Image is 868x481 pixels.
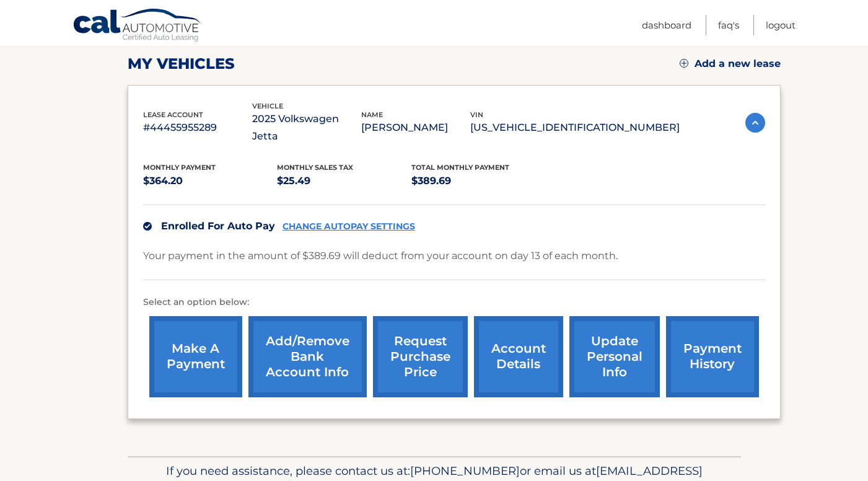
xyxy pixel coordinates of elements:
[474,316,563,397] a: account details
[470,110,483,119] span: vin
[143,172,278,190] p: $364.20
[745,113,765,133] img: accordion-active.svg
[161,220,275,232] span: Enrolled For Auto Pay
[361,119,470,136] p: [PERSON_NAME]
[680,59,688,68] img: add.svg
[143,119,252,136] p: #44455955289
[143,295,765,310] p: Select an option below:
[283,221,415,232] a: CHANGE AUTOPAY SETTINGS
[666,316,759,397] a: payment history
[680,58,781,70] a: Add a new lease
[411,163,509,172] span: Total Monthly Payment
[642,15,691,35] a: Dashboard
[277,163,353,172] span: Monthly sales Tax
[143,222,152,231] img: check.svg
[143,163,216,172] span: Monthly Payment
[128,55,235,73] h2: my vehicles
[72,8,203,44] a: Cal Automotive
[252,110,361,145] p: 2025 Volkswagen Jetta
[718,15,739,35] a: FAQ's
[470,119,680,136] p: [US_VEHICLE_IDENTIFICATION_NUMBER]
[143,110,203,119] span: lease account
[373,316,468,397] a: request purchase price
[252,102,283,110] span: vehicle
[143,247,618,265] p: Your payment in the amount of $389.69 will deduct from your account on day 13 of each month.
[361,110,383,119] span: name
[149,316,242,397] a: make a payment
[569,316,660,397] a: update personal info
[277,172,411,190] p: $25.49
[411,172,546,190] p: $389.69
[248,316,367,397] a: Add/Remove bank account info
[410,464,520,478] span: [PHONE_NUMBER]
[766,15,796,35] a: Logout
